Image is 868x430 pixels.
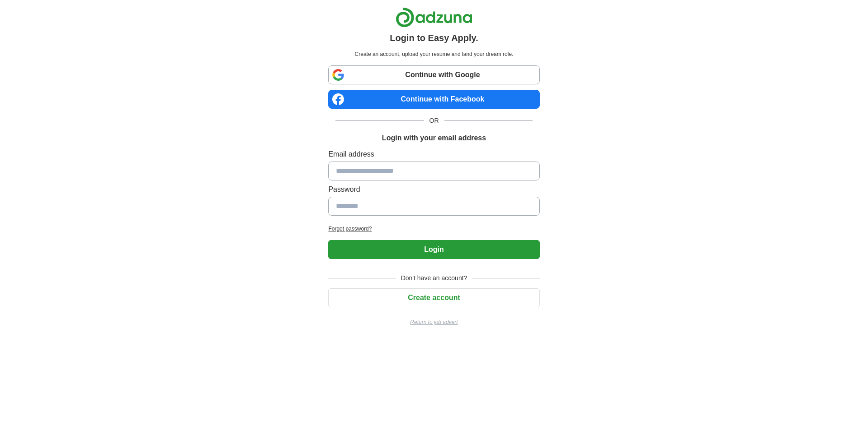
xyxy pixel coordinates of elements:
[382,133,486,143] h1: Login with your email address
[328,288,539,307] button: Create account
[328,318,539,326] a: Return to job advert
[396,7,472,28] img: Adzuna logo
[424,116,444,125] span: OR
[328,90,539,109] a: Continue with Facebook
[328,240,539,259] button: Login
[328,294,539,301] a: Create account
[328,149,539,160] label: Email address
[328,225,539,233] a: Forgot password?
[390,31,478,45] h1: Login to Easy Apply.
[396,273,473,283] span: Don't have an account?
[330,50,538,58] p: Create an account, upload your resume and land your dream role.
[328,184,539,195] label: Password
[328,65,539,84] a: Continue with Google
